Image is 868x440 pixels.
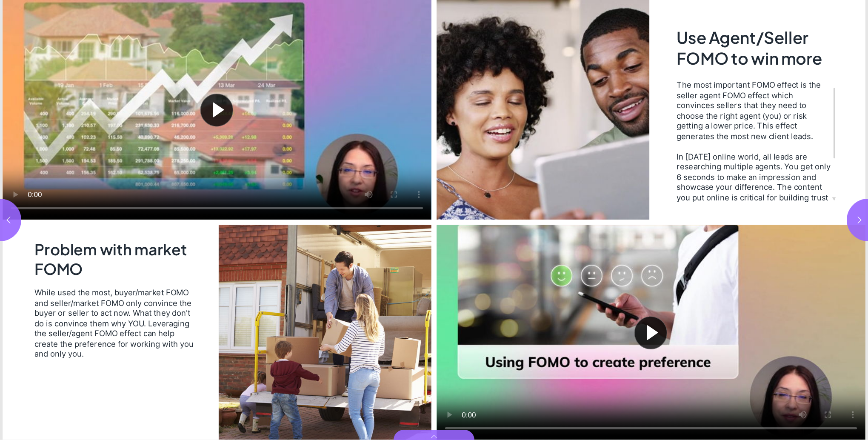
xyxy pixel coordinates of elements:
[34,288,194,359] span: While used the most, buyer/market FOMO and seller/market FOMO only convince the buyer or seller t...
[677,27,834,71] h2: Use Agent/Seller FOMO to win more
[677,80,831,141] div: The most important FOMO effect is the seller agent FOMO effect which convinces sellers that they ...
[34,240,197,280] h2: Problem with market FOMO
[677,151,831,213] div: In [DATE] online world, all leads are researching multiple agents. You get only 6 seconds to make...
